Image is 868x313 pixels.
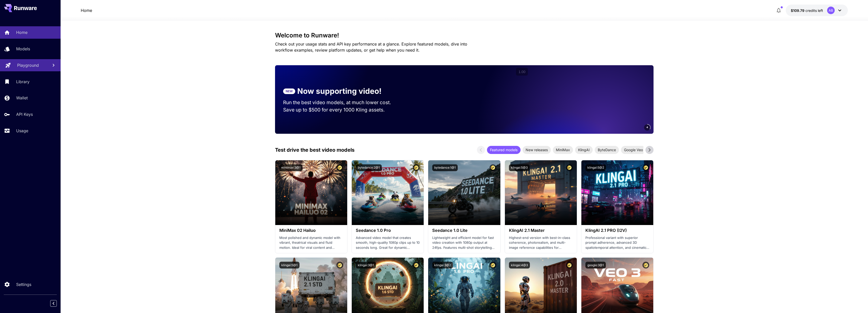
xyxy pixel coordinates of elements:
p: Save up to $500 for every 1000 Kling assets. [283,106,401,114]
p: Professional variant with superior prompt adherence, advanced 3D spatiotemporal attention, and ci... [585,235,649,250]
h3: MiniMax 02 Hailuo [279,228,343,233]
p: Models [16,46,30,52]
button: bytedance:1@1 [432,164,458,171]
div: Collapse sidebar [54,299,61,308]
p: Test drive the best video models [275,146,355,154]
button: Certified Model – Vetted for best performance and includes a commercial license. [413,164,420,171]
img: alt [428,160,500,225]
p: Advanced video model that creates smooth, high-quality 1080p clips up to 10 seconds long. Great f... [356,235,420,250]
span: 4 [646,125,648,129]
button: Certified Model – Vetted for best performance and includes a commercial license. [490,262,496,269]
span: New releases [523,147,551,152]
p: Most polished and dynamic model with vibrant, theatrical visuals and fluid motion. Ideal for vira... [279,235,343,250]
span: Google Veo [621,147,646,152]
div: $109.78785 [791,8,823,13]
p: Playground [17,62,39,68]
img: alt [505,160,577,225]
div: New releases [523,146,551,154]
span: ByteDance [595,147,619,152]
div: ByteDance [595,146,619,154]
button: Certified Model – Vetted for best performance and includes a commercial license. [490,164,496,171]
p: Home [16,29,28,35]
p: Now supporting video! [297,85,382,97]
button: google:3@1 [585,262,606,269]
div: KlingAI [575,146,593,154]
button: Certified Model – Vetted for best performance and includes a commercial license. [336,164,343,171]
div: MiniMax [553,146,573,154]
a: Home [81,7,92,13]
button: Certified Model – Vetted for best performance and includes a commercial license. [642,262,649,269]
p: Lightweight and efficient model for fast video creation with 1080p output at 24fps. Features mult... [432,235,496,250]
h3: Seedance 1.0 Pro [356,228,420,233]
span: $109.79 [791,8,805,13]
p: Wallet [16,95,28,101]
span: Featured models [487,147,521,152]
h3: KlingAI 2.1 PRO (I2V) [585,228,649,233]
button: Collapse sidebar [50,300,57,307]
img: alt [352,160,424,225]
img: alt [275,160,347,225]
p: NEW [286,89,293,94]
button: klingai:4@3 [509,262,530,269]
span: credits left [805,8,823,13]
button: Certified Model – Vetted for best performance and includes a commercial license. [566,164,573,171]
span: Check out your usage stats and API key performance at a glance. Explore featured models, dive int... [275,41,467,53]
nav: breadcrumb [81,7,92,13]
p: Run the best video models, at much lower cost. [283,99,401,106]
span: KlingAI [575,147,593,152]
button: Certified Model – Vetted for best performance and includes a commercial license. [642,164,649,171]
div: AB [827,7,835,14]
button: Certified Model – Vetted for best performance and includes a commercial license. [566,262,573,269]
span: MiniMax [553,147,573,152]
button: klingai:5@1 [279,262,300,269]
button: klingai:5@3 [509,164,530,171]
h3: Welcome to Runware! [275,32,654,39]
p: Highest-end version with best-in-class coherence, photorealism, and multi-image reference capabil... [509,235,573,250]
p: API Keys [16,111,33,117]
button: minimax:3@1 [279,164,303,171]
button: klingai:3@1 [356,262,376,269]
button: klingai:3@2 [432,262,453,269]
p: Settings [16,281,31,287]
h3: KlingAI 2.1 Master [509,228,573,233]
h3: Seedance 1.0 Lite [432,228,496,233]
div: Google Veo [621,146,646,154]
p: Usage [16,128,28,134]
p: Library [16,79,30,85]
img: alt [581,160,653,225]
button: bytedance:2@1 [356,164,382,171]
button: $109.78785AB [786,5,848,16]
button: Certified Model – Vetted for best performance and includes a commercial license. [336,262,343,269]
button: klingai:5@2 [585,164,606,171]
div: Featured models [487,146,521,154]
button: Certified Model – Vetted for best performance and includes a commercial license. [413,262,420,269]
